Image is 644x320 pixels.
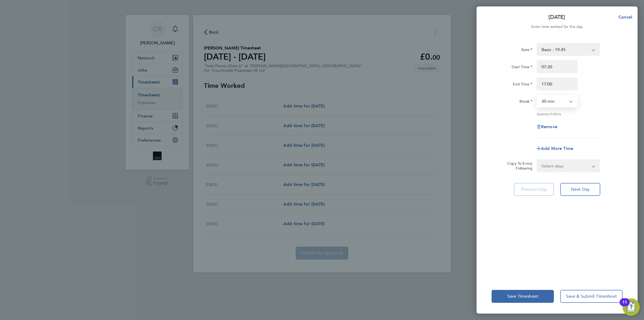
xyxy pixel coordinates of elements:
[622,302,627,309] div: 11
[537,112,600,116] div: Quantity: hrs
[521,47,532,54] label: Rate
[507,294,538,299] span: Save Timesheet
[513,82,532,88] label: End Time
[537,77,577,90] input: E.g. 18:00
[566,294,617,299] span: Save & Submit Timesheet
[548,13,565,21] p: [DATE]
[477,24,638,30] div: Enter time worked for this day.
[623,299,640,316] button: Open Resource Center, 11 new notifications
[560,183,600,196] button: Next Day
[511,64,532,71] label: Start Time
[537,146,573,151] button: Add More Time
[550,112,557,116] span: 9.00
[560,290,623,303] button: Save & Submit Timesheet
[537,60,577,73] input: E.g. 08:00
[617,15,632,20] span: Cancel
[541,124,557,129] span: Remove
[571,187,590,192] span: Next Day
[503,161,532,171] label: Copy To Every Following
[492,290,554,303] button: Save Timesheet
[610,12,638,23] button: Cancel
[537,125,557,129] button: Remove
[519,99,532,105] label: Break
[541,146,573,151] span: Add More Time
